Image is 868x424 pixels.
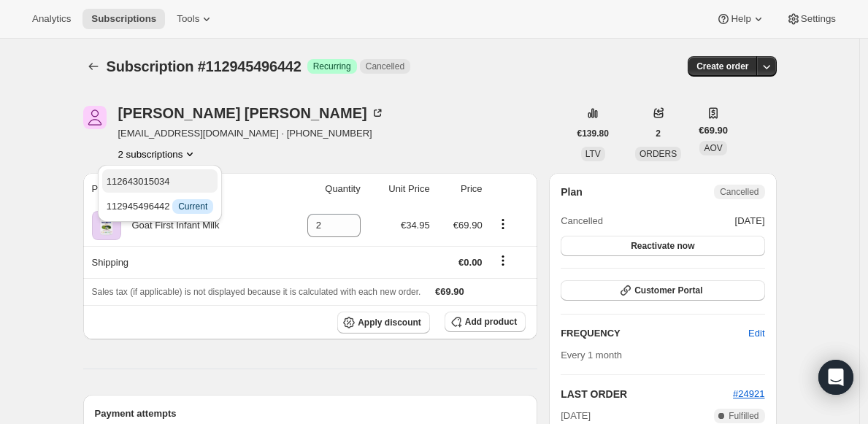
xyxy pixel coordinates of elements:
span: €69.90 [453,220,483,231]
span: €34.95 [401,220,430,231]
button: Product actions [118,147,198,161]
span: Subscriptions [91,13,156,25]
span: Apply discount [358,317,421,328]
span: Current [178,201,207,212]
th: Unit Price [365,173,434,205]
span: Recurring [313,61,351,72]
button: Edit [740,322,773,345]
span: €69.90 [435,286,464,297]
span: [DATE] [561,409,591,423]
span: [EMAIL_ADDRESS][DOMAIN_NAME] · [PHONE_NUMBER] [118,126,385,141]
h2: FREQUENCY [561,326,748,341]
div: Open Intercom Messenger [818,360,853,395]
span: Reactivate now [631,240,694,252]
span: Help [731,13,750,25]
div: [PERSON_NAME] [PERSON_NAME] [118,106,385,120]
span: Cancelled [561,214,603,228]
span: ORDERS [640,149,677,159]
button: Create order [688,56,757,77]
span: Customer Portal [634,285,702,296]
th: Price [434,173,487,205]
span: LTV [585,149,601,159]
button: Analytics [23,9,80,29]
button: Product actions [491,216,515,232]
h2: Payment attempts [95,406,526,421]
button: 2 [647,123,669,144]
span: Create order [696,61,748,72]
button: Reactivate now [561,236,764,256]
button: Shipping actions [491,253,515,269]
span: Analytics [32,13,71,25]
a: #24921 [733,388,764,399]
h2: LAST ORDER [561,387,733,401]
th: Shipping [83,246,279,278]
button: 112643015034 [102,169,218,193]
span: Antonio García Sillero [83,106,107,129]
span: €139.80 [577,128,609,139]
span: 2 [656,128,661,139]
button: Settings [777,9,845,29]
span: Cancelled [720,186,758,198]
span: Tools [177,13,199,25]
button: €139.80 [569,123,618,144]
span: Add product [465,316,517,328]
button: 112945496442 InfoCurrent [102,194,218,217]
span: €0.00 [458,257,483,268]
button: Help [707,9,774,29]
span: Edit [748,326,764,341]
span: Subscription #112945496442 [107,58,302,74]
button: Subscriptions [82,9,165,29]
button: Apply discount [337,312,430,334]
span: Fulfilled [729,410,758,422]
span: AOV [704,143,722,153]
span: 112643015034 [107,176,170,187]
button: Subscriptions [83,56,104,77]
button: Add product [445,312,526,332]
th: Quantity [279,173,365,205]
span: 112945496442 [107,201,213,212]
button: #24921 [733,387,764,401]
span: Settings [801,13,836,25]
th: Product [83,173,279,205]
span: [DATE] [735,214,765,228]
h2: Plan [561,185,583,199]
button: Tools [168,9,223,29]
span: Sales tax (if applicable) is not displayed because it is calculated with each new order. [92,287,421,297]
span: Every 1 month [561,350,622,361]
span: Cancelled [366,61,404,72]
button: Customer Portal [561,280,764,301]
span: €69.90 [699,123,728,138]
